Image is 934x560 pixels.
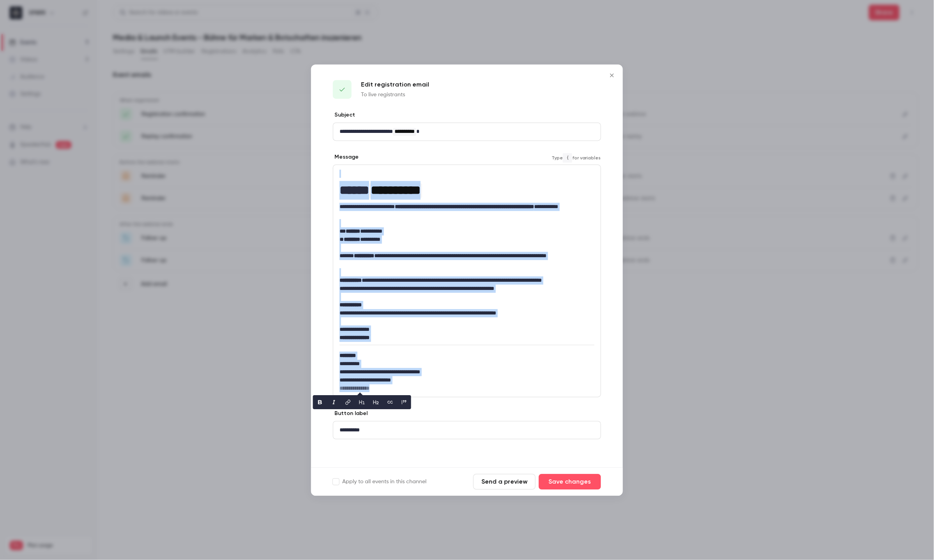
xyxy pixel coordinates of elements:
[314,396,326,408] button: bold
[563,154,572,163] code: {
[604,67,620,83] button: Close
[333,165,601,397] div: editor
[333,421,601,439] div: editor
[398,396,410,408] button: blockquote
[333,123,601,140] div: editor
[333,410,368,417] label: Button label
[342,396,354,408] button: link
[361,91,429,99] p: To live registrants
[328,396,340,408] button: italic
[333,478,426,486] label: Apply to all events in this channel
[333,111,355,119] label: Subject
[552,154,601,163] span: Type for variables
[361,80,429,89] p: Edit registration email
[333,153,359,161] label: Message
[539,474,601,489] button: Save changes
[473,474,536,489] button: Send a preview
